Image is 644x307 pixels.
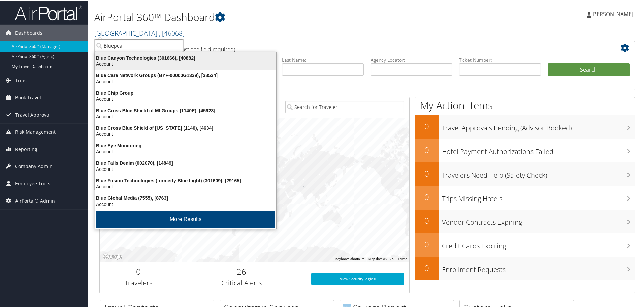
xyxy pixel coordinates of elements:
[91,183,280,189] div: Account
[415,162,635,185] a: 0Travelers Need Help (Safety Check)
[94,9,458,24] h1: AirPortal 360™ Dashboard
[91,78,280,84] div: Account
[91,113,280,119] div: Account
[415,115,635,138] a: 0Travel Approvals Pending (Advisor Booked)
[15,106,51,123] span: Travel Approval
[415,233,635,256] a: 0Credit Cards Expiring
[415,185,635,209] a: 0Trips Missing Hotels
[15,4,82,20] img: airportal-logo.png
[415,144,439,155] h2: 0
[91,72,280,78] div: Blue Care Network Groups (BYF-00000G1339), [38534]
[15,157,53,174] span: Company Admin
[442,190,635,203] h3: Trips Missing Hotels
[442,261,635,274] h3: Enrollment Requests
[171,45,235,52] span: (at least one field required)
[91,177,280,183] div: Blue Fusion Technologies (formerly Blue Light) (301609), [29165]
[15,71,27,88] span: Trips
[101,252,124,261] img: Google
[415,138,635,162] a: 0Hotel Payment Authorizations Failed
[91,89,280,95] div: Blue Chip Group
[91,142,280,148] div: Blue Eye Monitoring
[96,210,275,227] button: More Results
[371,56,452,63] label: Agency Locator:
[94,28,185,37] a: [GEOGRAPHIC_DATA]
[442,237,635,250] h3: Credit Cards Expiring
[15,175,50,191] span: Employee Tools
[285,100,404,113] input: Search for Traveler
[91,165,280,172] div: Account
[91,107,280,113] div: Blue Cross Blue Shield of MI Groups (1140E), [45923]
[368,256,394,260] span: Map data ©2025
[415,262,439,273] h2: 0
[442,143,635,156] h3: Hotel Payment Authorizations Failed
[91,60,280,66] div: Account
[415,191,439,202] h2: 0
[415,98,635,112] h1: My Action Items
[415,238,439,249] h2: 0
[182,278,301,287] h3: Critical Alerts
[91,95,280,101] div: Account
[91,201,280,207] div: Account
[398,256,407,260] a: Terms (opens in new tab)
[95,39,183,51] input: Search Accounts
[415,209,635,233] a: 0Vendor Contracts Expiring
[459,56,541,63] label: Ticket Number:
[15,140,37,157] span: Reporting
[442,214,635,226] h3: Vendor Contracts Expiring
[91,148,280,154] div: Account
[442,119,635,132] h3: Travel Approvals Pending (Advisor Booked)
[15,192,55,209] span: AirPortal® Admin
[105,42,585,53] h2: Airtinerary Lookup
[159,28,185,37] span: , [ 46068 ]
[91,54,280,60] div: Blue Canyon Technologies (301666), [40882]
[91,194,280,201] div: Blue Global Media (7555), [8763]
[415,167,439,179] h2: 0
[101,252,124,261] a: Open this area in Google Maps (opens a new window)
[15,123,56,140] span: Risk Management
[15,89,41,105] span: Book Travel
[15,24,42,41] span: Dashboards
[91,130,280,136] div: Account
[91,159,280,165] div: Blue Falls Denim (002070), [14849]
[415,214,439,226] h2: 0
[415,256,635,280] a: 0Enrollment Requests
[105,278,172,287] h3: Travelers
[311,272,404,284] a: View SecurityLogic®
[591,10,633,17] span: [PERSON_NAME]
[282,56,364,63] label: Last Name:
[105,265,172,277] h2: 0
[335,256,364,261] button: Keyboard shortcuts
[587,3,640,24] a: [PERSON_NAME]
[182,265,301,277] h2: 26
[415,120,439,131] h2: 0
[548,63,630,76] button: Search
[442,166,635,179] h3: Travelers Need Help (Safety Check)
[91,124,280,130] div: Blue Cross Blue Shield of [US_STATE] (1140), [4634]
